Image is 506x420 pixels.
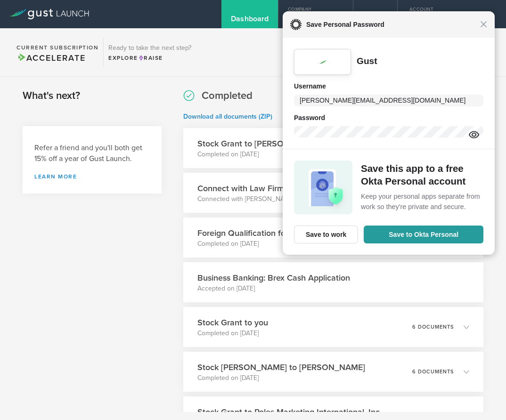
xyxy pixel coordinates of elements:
h6: Password [294,112,483,123]
span: Close [480,21,487,28]
button: Save to Okta Personal [364,226,483,243]
h6: Username [294,81,483,92]
h5: Save this app to a free Okta Personal account [361,162,481,187]
button: Save to work [294,226,358,243]
span: Keep your personal apps separate from work so they're private and secure. [361,192,481,212]
img: zJtXHMAAAAGSURBVAMATyaXITu8FdQAAAAASUVORK5CYII= [319,58,326,66]
div: Gust [357,56,377,67]
span: Save Personal Password [302,19,480,30]
div: Dashboard [231,14,269,28]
